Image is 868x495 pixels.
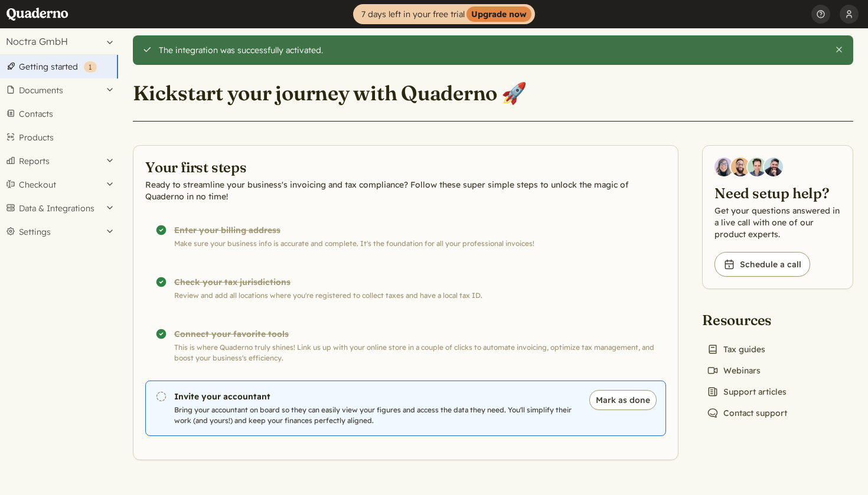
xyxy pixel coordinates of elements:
h2: Need setup help? [714,183,841,202]
img: Diana Carrasco, Account Executive at Quaderno [714,158,733,176]
img: Jairo Fumero, Account Executive at Quaderno [731,158,750,176]
h2: Resources [702,310,792,329]
p: Get your questions answered in a live call with one of our product experts. [714,205,841,240]
button: Close this alert [834,45,844,54]
a: Tax guides [702,341,770,358]
a: Invite your accountant Bring your accountant on board so they can easily view your figures and ac... [145,381,666,436]
h1: Kickstart your journey with Quaderno 🚀 [133,80,527,106]
img: Ivo Oltmans, Business Developer at Quaderno [748,158,766,176]
a: Schedule a call [714,252,810,277]
a: Contact support [702,405,792,421]
span: 1 [89,63,92,71]
a: Webinars [702,362,765,379]
button: Mark as done [589,390,657,410]
div: The integration was successfully activated. [159,45,825,55]
h2: Your first steps [145,158,666,176]
h3: Invite your accountant [174,391,577,402]
a: Support articles [702,383,791,400]
strong: Upgrade now [466,6,531,22]
img: Javier Rubio, DevRel at Quaderno [764,158,783,176]
a: 7 days left in your free trialUpgrade now [353,4,535,24]
p: Ready to streamline your business's invoicing and tax compliance? Follow these super simple steps... [145,179,666,202]
p: Bring your accountant on board so they can easily view your figures and access the data they need... [174,405,577,426]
